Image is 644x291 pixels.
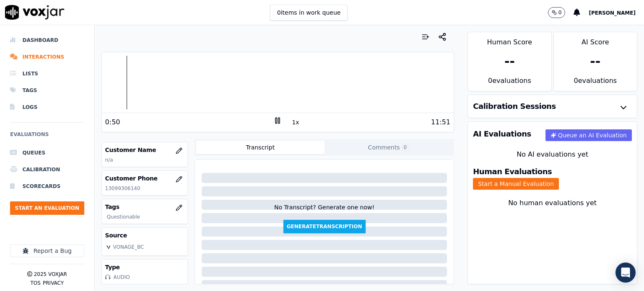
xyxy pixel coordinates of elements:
p: 13099306140 [105,185,184,192]
div: 11:51 [431,117,450,127]
div: 0:50 [105,117,120,127]
p: 2025 Voxjar [34,271,67,278]
h3: Source [105,231,184,239]
div: -- [590,54,600,69]
button: 0 [548,7,566,18]
a: Queues [10,144,84,161]
a: Calibration [10,161,84,178]
button: TOS [31,280,41,286]
p: n/a [105,157,184,163]
button: Privacy [43,280,64,286]
h3: Tags [105,203,184,211]
button: Transcript [196,141,325,154]
div: Open Intercom Messenger [615,263,636,283]
button: [PERSON_NAME] [589,8,644,18]
div: -- [504,54,515,69]
span: [PERSON_NAME] [589,10,636,16]
button: 0items in work queue [270,5,348,21]
div: No AI evaluations yet [475,149,630,160]
span: 0 [402,144,409,151]
button: 0 [548,7,574,18]
button: Comments [325,141,453,154]
button: GenerateTranscription [283,220,366,233]
h3: Customer Phone [105,174,184,183]
div: 0 evaluation s [468,76,551,91]
h6: Evaluations [10,129,84,144]
button: Queue an AI Evaluation [545,129,632,141]
a: Tags [10,82,84,99]
h3: Calibration Sessions [473,103,556,110]
button: Start an Evaluation [10,201,84,215]
div: Human Score [468,32,551,47]
div: No human evaluations yet [475,198,630,228]
h3: Type [105,263,184,271]
a: Dashboard [10,32,84,49]
a: Interactions [10,49,84,65]
button: 1x [290,116,301,128]
img: voxjar logo [5,5,65,20]
img: VONAGE_BC_icon [105,244,112,250]
p: Questionable [107,214,184,220]
h3: Human Evaluations [473,168,552,175]
div: AI Score [554,32,637,47]
button: Start a Manual Evaluation [473,178,559,190]
div: No Transcript? Generate one now! [274,203,374,220]
div: 0 evaluation s [554,76,637,91]
a: Lists [10,65,84,82]
p: 0 [558,9,562,16]
h3: Customer Name [105,146,184,154]
button: Report a Bug [10,245,84,257]
h3: AI Evaluations [473,130,531,138]
a: Scorecards [10,178,84,195]
div: AUDIO [114,274,130,281]
a: Logs [10,99,84,116]
div: VONAGE_BC [112,242,146,252]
